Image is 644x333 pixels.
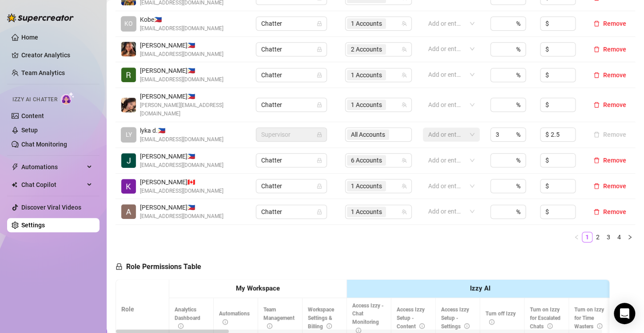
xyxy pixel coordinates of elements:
span: thunderbolt [12,163,19,170]
span: lyka d. 🇵🇭 [140,126,223,135]
a: 1 [582,232,592,242]
li: 3 [603,232,614,242]
span: Automations [21,160,84,174]
span: 1 Accounts [351,207,382,217]
span: delete [593,20,600,27]
span: 1 Accounts [347,70,386,80]
span: lock [317,47,322,52]
span: team [402,102,407,107]
span: Remove [603,71,626,79]
button: Remove [590,129,630,140]
div: Open Intercom Messenger [614,303,635,324]
img: logo-BBDzfeDw.svg [7,13,74,22]
a: Chat Monitoring [21,141,67,148]
span: [EMAIL_ADDRESS][DOMAIN_NAME] [140,50,223,59]
span: lock [115,263,123,270]
span: Automations [219,310,250,325]
span: 1 Accounts [351,181,382,191]
span: Chatter [261,17,322,30]
a: Content [21,112,44,119]
span: 1 Accounts [351,100,382,110]
span: lock [317,158,322,163]
button: right [624,232,635,242]
a: 3 [604,232,613,242]
img: Jai Mata [121,153,136,168]
span: [PERSON_NAME] 🇨🇦 [140,177,223,187]
span: Turn off Izzy [485,310,516,325]
strong: Izzy AI [470,284,490,292]
span: [PERSON_NAME] 🇵🇭 [140,91,245,101]
span: info-circle [267,323,272,329]
span: [PERSON_NAME][EMAIL_ADDRESS][DOMAIN_NAME] [140,101,245,118]
span: team [402,183,407,189]
span: Chatter [261,154,322,167]
span: Chatter [261,205,322,218]
li: Previous Page [571,232,582,242]
li: Next Page [624,232,635,242]
span: Chat Copilot [21,178,84,192]
img: Riza Joy Barrera [121,67,136,82]
span: Remove [603,20,626,27]
span: Supervisor [261,128,322,141]
span: 1 Accounts [347,181,386,191]
span: Chatter [261,179,322,193]
span: info-circle [464,323,469,329]
span: info-circle [547,323,553,329]
span: Izzy AI Chatter [12,95,57,104]
span: delete [593,72,600,78]
span: 1 Accounts [347,99,386,110]
a: 2 [593,232,603,242]
li: 2 [592,232,603,242]
button: Remove [590,206,630,217]
span: 1 Accounts [351,19,382,28]
span: 1 Accounts [347,206,386,217]
img: Kristine Flores [121,179,136,194]
img: AI Chatter [61,92,75,105]
button: Remove [590,155,630,166]
strong: My Workspace [236,284,280,292]
span: Remove [603,101,626,108]
img: Joyce Valerio [121,98,136,112]
span: lock [317,209,322,214]
span: 1 Accounts [347,18,386,29]
span: delete [593,46,600,52]
span: 6 Accounts [351,155,382,165]
span: delete [593,183,600,189]
span: left [574,234,579,240]
span: [PERSON_NAME] 🇵🇭 [140,202,223,212]
span: team [402,47,407,52]
span: team [402,158,407,163]
li: 1 [582,232,592,242]
span: Remove [603,208,626,215]
span: info-circle [489,319,494,325]
span: team [402,21,407,26]
span: info-circle [419,323,425,329]
span: delete [593,209,600,215]
span: info-circle [356,328,361,333]
img: Chat Copilot [12,182,17,188]
span: Remove [603,46,626,53]
img: Angelica Cuyos [121,204,136,219]
span: Access Izzy Setup - Settings [441,306,469,329]
span: LY [126,130,132,139]
span: lock [317,102,322,107]
span: Workspace Settings & Billing [308,306,334,329]
span: [EMAIL_ADDRESS][DOMAIN_NAME] [140,187,223,195]
span: Chatter [261,68,322,82]
img: Aliyah Espiritu [121,42,136,56]
a: Creator Analytics [21,48,92,62]
h5: Role Permissions Table [115,262,201,272]
span: Turn on Izzy for Time Wasters [574,306,604,329]
li: 4 [614,232,624,242]
a: 4 [614,232,624,242]
span: [PERSON_NAME] 🇵🇭 [140,151,223,161]
a: Team Analytics [21,69,65,76]
span: 2 Accounts [347,44,386,55]
span: right [627,234,632,240]
span: [EMAIL_ADDRESS][DOMAIN_NAME] [140,161,223,170]
span: lock [317,132,322,137]
span: team [402,209,407,214]
span: lock [317,183,322,189]
span: Team Management [263,306,294,329]
button: Remove [590,18,630,29]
